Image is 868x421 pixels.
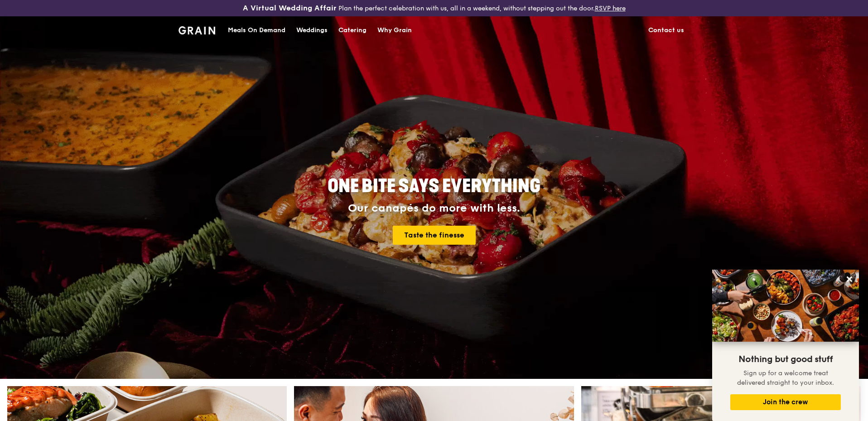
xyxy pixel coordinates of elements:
a: Taste the finesse [393,226,476,245]
button: Join the crew [730,394,841,410]
div: Meals On Demand [228,17,285,44]
img: Grain [178,26,215,34]
div: Our canapés do more with less. [271,202,597,215]
button: Close [842,272,857,286]
div: Catering [338,17,366,44]
a: Contact us [643,17,690,44]
div: Plan the perfect celebration with us, all in a weekend, without stepping out the door. [173,4,695,13]
a: Weddings [291,17,333,44]
a: Why Grain [372,17,417,44]
span: Sign up for a welcome treat delivered straight to your inbox. [737,369,834,387]
span: ONE BITE SAYS EVERYTHING [328,175,540,197]
div: Weddings [296,17,328,44]
h3: A Virtual Wedding Affair [243,4,337,13]
span: Nothing but good stuff [738,354,833,365]
a: GrainGrain [178,16,215,43]
img: DSC07876-Edit02-Large.jpeg [712,270,859,342]
div: Why Grain [377,17,412,44]
a: Catering [333,17,372,44]
a: RSVP here [595,5,626,12]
